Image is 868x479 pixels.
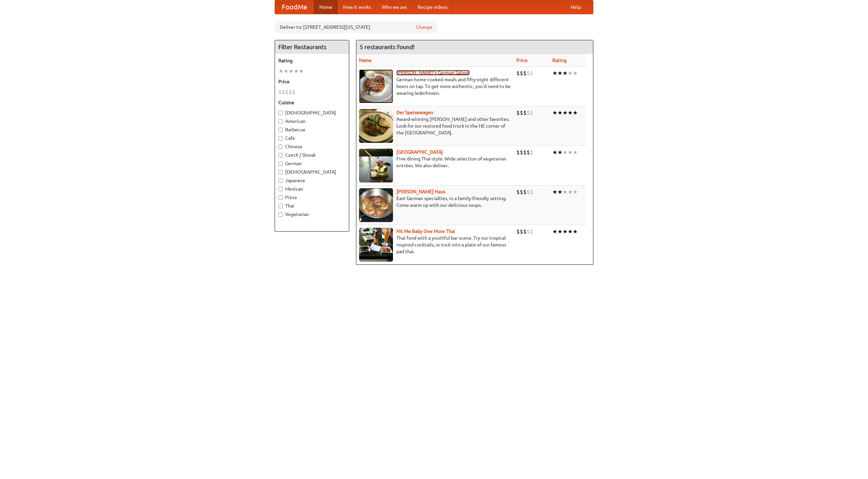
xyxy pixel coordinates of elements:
li: $ [516,188,520,196]
input: Czech / Slovak [278,153,283,157]
li: $ [523,228,527,235]
a: Who we are [376,0,412,14]
li: ★ [573,228,578,235]
a: [PERSON_NAME]'s German Saloon [396,70,470,75]
label: [DEMOGRAPHIC_DATA] [278,169,346,175]
a: Change [416,24,432,30]
input: Barbecue [278,128,283,132]
label: American [278,118,346,125]
li: ★ [557,228,563,235]
p: Award-winning [PERSON_NAME] and other favorites. Look for our restored food truck in the NE corne... [359,116,511,136]
li: ★ [557,69,563,77]
input: [DEMOGRAPHIC_DATA] [278,111,283,115]
img: satay.jpg [359,149,393,182]
li: $ [520,69,523,77]
li: $ [527,109,530,116]
label: Chinese [278,143,346,150]
li: ★ [289,67,294,75]
p: Thai food with a youthful bar scene. Try our tropical inspired cocktails, or tuck into a plate of... [359,235,511,255]
li: $ [516,228,520,235]
a: Hit Me Baby One More Thai [396,228,455,234]
input: American [278,119,283,124]
a: Der Speisewagen [396,110,433,115]
li: $ [292,88,295,96]
input: Chinese [278,145,283,149]
li: $ [527,69,530,77]
li: $ [520,109,523,116]
li: $ [530,149,533,156]
li: ★ [563,149,568,156]
li: $ [285,88,289,96]
li: ★ [299,67,304,75]
li: $ [516,109,520,116]
li: ★ [563,109,568,116]
input: Vegetarian [278,212,283,217]
input: Thai [278,204,283,208]
li: $ [516,69,520,77]
li: $ [282,88,285,96]
label: Mexican [278,186,346,192]
li: ★ [557,188,563,196]
label: Thai [278,202,346,209]
a: Name [359,58,372,63]
li: ★ [283,67,289,75]
li: ★ [568,69,573,77]
li: $ [516,149,520,156]
div: Deliver to: [STREET_ADDRESS][US_STATE] [275,21,437,33]
h5: Rating [278,57,346,64]
li: $ [523,109,527,116]
img: esthers.jpg [359,69,393,103]
li: ★ [573,188,578,196]
h5: Cuisine [278,99,346,106]
a: [PERSON_NAME] Haus [396,189,445,194]
label: Barbecue [278,126,346,133]
li: ★ [557,149,563,156]
input: [DEMOGRAPHIC_DATA] [278,170,283,174]
li: ★ [568,109,573,116]
h4: Filter Restaurants [275,40,349,54]
li: ★ [568,228,573,235]
a: Home [314,0,338,14]
li: $ [289,88,292,96]
li: $ [520,188,523,196]
a: [GEOGRAPHIC_DATA] [396,149,443,155]
img: babythai.jpg [359,228,393,262]
label: Czech / Slovak [278,152,346,158]
label: Japanese [278,177,346,184]
input: Japanese [278,178,283,183]
li: ★ [552,188,557,196]
img: speisewagen.jpg [359,109,393,143]
a: Price [516,58,528,63]
li: ★ [552,109,557,116]
li: ★ [557,109,563,116]
input: Pizza [278,195,283,200]
label: [DEMOGRAPHIC_DATA] [278,109,346,116]
li: $ [530,69,533,77]
label: Cafe [278,135,346,141]
li: $ [523,188,527,196]
label: Vegetarian [278,211,346,218]
h5: Price [278,78,346,85]
li: ★ [278,67,283,75]
a: Help [565,0,586,14]
li: ★ [552,228,557,235]
li: ★ [563,188,568,196]
li: ★ [568,188,573,196]
li: ★ [573,69,578,77]
li: $ [530,109,533,116]
li: $ [527,149,530,156]
li: $ [527,188,530,196]
input: Cafe [278,136,283,140]
li: ★ [552,69,557,77]
a: How it works [338,0,376,14]
li: ★ [573,149,578,156]
a: FoodMe [275,0,314,14]
li: ★ [563,228,568,235]
label: Pizza [278,194,346,201]
a: Rating [552,58,567,63]
p: East German specialties, in a family-friendly setting. Come warm up with our delicious soups. [359,195,511,209]
li: $ [527,228,530,235]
